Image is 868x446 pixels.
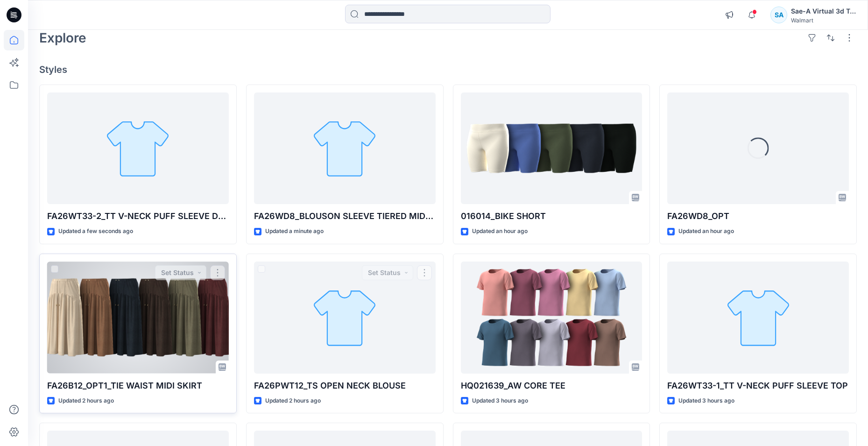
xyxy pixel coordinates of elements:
[667,379,849,392] p: FA26WT33-1_TT V-NECK PUFF SLEEVE TOP
[39,30,86,45] h2: Explore
[39,64,857,75] h4: Styles
[461,210,642,223] p: 016014_BIKE SHORT
[58,396,114,406] p: Updated 2 hours ago
[47,262,229,374] a: FA26B12_OPT1_TIE WAIST MIDI SKIRT
[254,379,436,392] p: FA26PWT12_TS OPEN NECK BLOUSE
[265,227,324,236] p: Updated a minute ago
[47,92,229,205] a: FA26WT33-2_TT V-NECK PUFF SLEEVE DRESS
[47,210,229,223] p: FA26WT33-2_TT V-NECK PUFF SLEEVE DRESS
[791,17,856,24] div: Walmart
[461,262,642,374] a: HQ021639_AW CORE TEE
[472,396,528,406] p: Updated 3 hours ago
[472,227,528,236] p: Updated an hour ago
[461,379,642,392] p: HQ021639_AW CORE TEE
[47,379,229,392] p: FA26B12_OPT1_TIE WAIST MIDI SKIRT
[678,396,734,406] p: Updated 3 hours ago
[265,396,321,406] p: Updated 2 hours ago
[791,6,856,17] div: Sae-A Virtual 3d Team
[667,210,849,223] p: FA26WD8_OPT
[254,92,436,205] a: FA26WD8_BLOUSON SLEEVE TIERED MIDI DRESS
[678,227,734,236] p: Updated an hour ago
[667,262,849,374] a: FA26WT33-1_TT V-NECK PUFF SLEEVE TOP
[461,92,642,205] a: 016014_BIKE SHORT
[254,262,436,374] a: FA26PWT12_TS OPEN NECK BLOUSE
[770,7,787,23] div: SA
[254,210,436,223] p: FA26WD8_BLOUSON SLEEVE TIERED MIDI DRESS
[58,227,133,236] p: Updated a few seconds ago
